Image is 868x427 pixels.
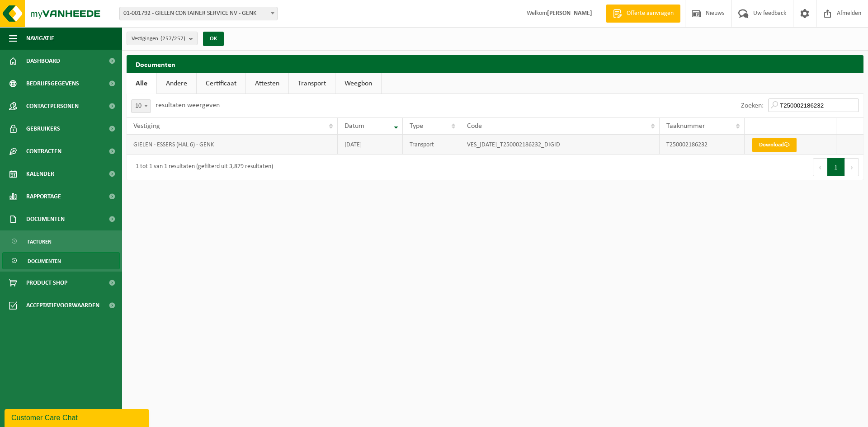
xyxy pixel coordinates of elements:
[120,7,277,20] span: 01-001792 - GIELEN CONTAINER SERVICE NV - GENK
[410,122,423,130] span: Type
[132,100,151,113] span: 10
[26,272,67,294] span: Product Shop
[246,73,288,94] a: Attesten
[2,233,120,250] a: Facturen
[26,27,54,50] span: Navigatie
[845,158,859,176] button: Next
[127,73,156,94] a: Alle
[26,185,61,208] span: Rapportage
[28,253,61,270] span: Documenten
[26,140,61,163] span: Contracten
[127,32,198,45] button: Vestigingen(257/257)
[5,407,151,427] iframe: chat widget
[403,135,460,155] td: Transport
[26,72,79,95] span: Bedrijfsgegevens
[460,135,660,155] td: VES_[DATE]_T250002186232_DIGID
[289,73,335,94] a: Transport
[741,102,764,109] label: Zoeken:
[467,122,482,130] span: Code
[26,95,79,117] span: Contactpersonen
[26,117,60,140] span: Gebruikers
[26,208,65,230] span: Documenten
[127,135,338,155] td: GIELEN - ESSERS (HAL 6) - GENK
[157,73,196,94] a: Andere
[131,159,273,175] div: 1 tot 1 van 1 resultaten (gefilterd uit 3,879 resultaten)
[133,122,160,130] span: Vestiging
[624,9,676,18] span: Offerte aanvragen
[752,138,797,152] a: Download
[26,163,54,185] span: Kalender
[132,32,185,46] span: Vestigingen
[131,99,151,113] span: 10
[26,294,99,317] span: Acceptatievoorwaarden
[344,122,364,130] span: Datum
[127,55,863,73] h2: Documenten
[547,10,592,17] strong: [PERSON_NAME]
[335,73,381,94] a: Weegbon
[119,7,278,20] span: 01-001792 - GIELEN CONTAINER SERVICE NV - GENK
[26,50,60,72] span: Dashboard
[2,252,120,269] a: Documenten
[160,36,185,42] count: (257/257)
[338,135,403,155] td: [DATE]
[203,32,224,46] button: OK
[28,233,52,250] span: Facturen
[666,122,705,130] span: Taaknummer
[606,5,680,23] a: Offerte aanvragen
[197,73,245,94] a: Certificaat
[813,158,827,176] button: Previous
[660,135,745,155] td: T250002186232
[156,102,220,109] label: resultaten weergeven
[827,158,845,176] button: 1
